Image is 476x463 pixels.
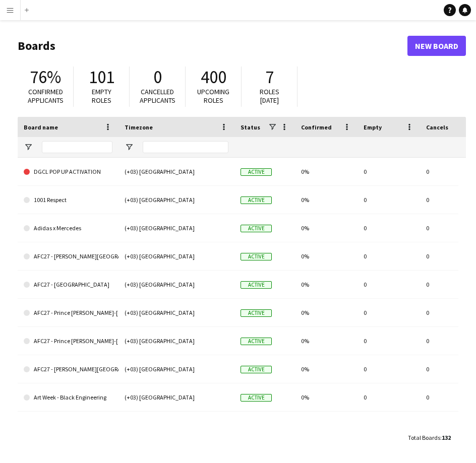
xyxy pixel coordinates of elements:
div: 0 [358,186,420,214]
a: AFC27 - [PERSON_NAME][GEOGRAPHIC_DATA] [24,355,112,383]
button: Open Filter Menu [125,143,134,152]
a: AFC27 - Prince [PERSON_NAME]-[GEOGRAPHIC_DATA] [24,327,112,355]
span: Active [241,394,272,402]
span: 101 [89,66,114,88]
a: 1001 Respect [24,186,112,214]
span: 400 [201,66,226,88]
span: Board name [24,123,58,131]
div: (+03) [GEOGRAPHIC_DATA] [118,383,234,411]
div: 0 [358,158,420,185]
div: 0% [295,355,358,383]
span: Roles [DATE] [260,87,279,105]
span: Active [241,366,272,373]
div: (+03) [GEOGRAPHIC_DATA] [118,242,234,270]
div: 0% [295,299,358,326]
span: Cancels [426,123,448,131]
div: 0% [295,412,358,439]
div: 0 [358,271,420,298]
h1: Boards [18,38,407,53]
span: 132 [442,434,451,441]
div: 0% [295,383,358,411]
span: Active [241,281,272,289]
div: (+03) [GEOGRAPHIC_DATA] [118,412,234,439]
span: 76% [30,66,61,88]
span: Cancelled applicants [140,87,175,105]
div: (+03) [GEOGRAPHIC_DATA] [118,186,234,214]
span: Upcoming roles [197,87,229,105]
div: 0 [358,355,420,383]
div: 0 [358,412,420,439]
span: 7 [265,66,274,88]
span: Timezone [125,123,153,131]
div: 0 [358,299,420,326]
div: 0% [295,186,358,214]
button: Open Filter Menu [24,143,33,152]
div: 0% [295,242,358,270]
a: AFC27 - [GEOGRAPHIC_DATA] [24,271,112,299]
div: : [408,428,451,447]
div: 0% [295,271,358,298]
div: (+03) [GEOGRAPHIC_DATA] [118,355,234,383]
div: (+03) [GEOGRAPHIC_DATA] [118,299,234,326]
span: Empty [364,123,382,131]
div: 0 [358,214,420,242]
div: (+03) [GEOGRAPHIC_DATA] [118,327,234,355]
div: 0% [295,327,358,355]
span: Active [241,196,272,204]
div: (+03) [GEOGRAPHIC_DATA] [118,158,234,185]
span: Status [241,123,260,131]
input: Timezone Filter Input [143,141,228,153]
input: Board name Filter Input [42,141,112,153]
span: 0 [153,66,162,88]
div: 0% [295,158,358,185]
div: 0 [358,383,420,411]
a: Adidas x Mercedes [24,214,112,242]
a: AFC27 - Prince [PERSON_NAME]-[GEOGRAPHIC_DATA] [24,299,112,327]
div: 0 [358,242,420,270]
span: Active [241,168,272,176]
a: AFC27 - [PERSON_NAME][GEOGRAPHIC_DATA] [24,242,112,271]
a: New Board [407,36,466,56]
span: Active [241,253,272,260]
div: (+03) [GEOGRAPHIC_DATA] [118,271,234,298]
span: Active [241,309,272,317]
div: 0 [358,327,420,355]
span: Empty roles [92,87,111,105]
a: DGCL POP UP ACTIVATION [24,158,112,186]
span: Confirmed applicants [28,87,64,105]
a: Art Week - Black Engineering [24,383,112,412]
div: (+03) [GEOGRAPHIC_DATA] [118,214,234,242]
span: Total Boards [408,434,440,441]
span: Active [241,338,272,345]
div: 0% [295,214,358,242]
a: Attache - Ushers [24,412,112,440]
span: Confirmed [301,123,332,131]
span: Active [241,225,272,232]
